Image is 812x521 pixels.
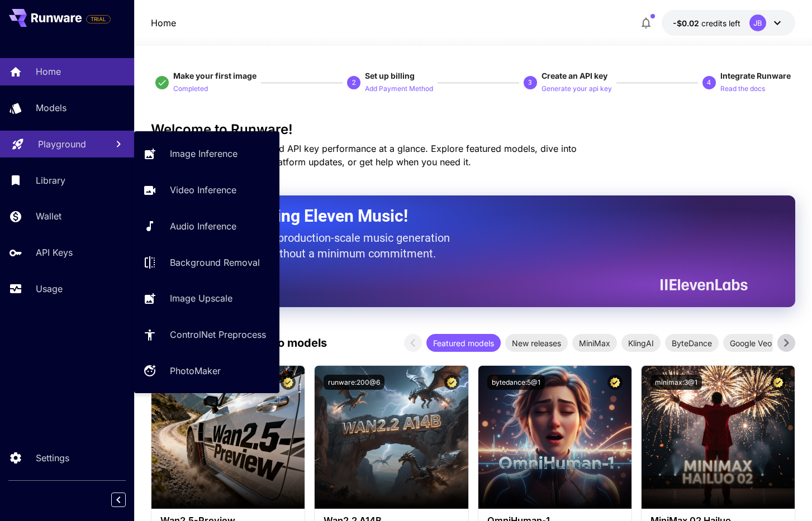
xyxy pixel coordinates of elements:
p: Usage [36,282,63,295]
img: alt [478,366,631,509]
a: Audio Inference [134,213,279,240]
h3: Welcome to Runware! [151,122,795,137]
span: Make your first image [173,71,257,80]
img: alt [642,366,795,509]
p: Audio Inference [170,219,236,233]
button: Certified Model – Vetted for best performance and includes a commercial license. [607,375,623,390]
p: Models [36,101,67,114]
a: Image Inference [134,140,279,168]
h2: Now Supporting Eleven Music! [179,205,739,227]
img: alt [151,366,305,509]
span: -$0.02 [673,18,701,28]
span: MiniMax [572,337,617,349]
p: Video Inference [170,183,236,197]
p: Generate your api key [542,84,612,94]
span: TRIAL [87,15,110,23]
button: Collapse sidebar [111,493,126,507]
button: minimax:3@1 [650,375,702,390]
a: PhotoMaker [134,357,279,385]
p: PhotoMaker [170,364,221,377]
span: Featured models [426,337,501,349]
img: alt [315,366,468,509]
span: Add your payment card to enable full platform functionality. [86,12,111,26]
a: Background Removal [134,248,279,276]
span: Create an API key [542,71,607,80]
a: ControlNet Preprocess [134,321,279,348]
span: New releases [505,337,568,349]
p: Wallet [36,209,61,223]
p: API Keys [36,246,73,259]
button: runware:200@6 [324,375,384,390]
div: JB [749,15,766,31]
p: Home [151,16,176,30]
p: Read the docs [720,84,765,94]
a: Video Inference [134,176,279,204]
span: ByteDance [665,337,719,349]
div: Collapse sidebar [120,490,134,510]
span: Google Veo [723,337,778,349]
button: Certified Model – Vetted for best performance and includes a commercial license. [444,375,459,390]
p: The only way to get production-scale music generation from Eleven Labs without a minimum commitment. [179,230,458,261]
p: 4 [707,78,711,88]
p: Add Payment Method [365,84,433,94]
span: Integrate Runware [720,71,791,80]
button: Certified Model – Vetted for best performance and includes a commercial license. [281,375,296,390]
p: Home [36,65,61,78]
div: -$0.01847 [673,17,740,29]
p: ControlNet Preprocess [170,328,266,341]
p: Library [36,174,65,187]
span: credits left [701,18,740,28]
p: Playground [38,137,86,151]
span: Check out your usage stats and API key performance at a glance. Explore featured models, dive int... [151,143,577,168]
a: Image Upscale [134,285,279,312]
p: 2 [352,78,356,88]
span: KlingAI [621,337,661,349]
button: Certified Model – Vetted for best performance and includes a commercial license. [771,375,786,390]
button: bytedance:5@1 [487,375,545,390]
p: Image Inference [170,147,238,160]
span: Set up billing [365,71,415,80]
button: -$0.01847 [662,10,795,36]
p: Completed [173,84,208,94]
p: Settings [36,451,69,465]
p: Background Removal [170,256,260,269]
p: 3 [528,78,532,88]
nav: breadcrumb [151,16,176,30]
p: Image Upscale [170,291,232,305]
